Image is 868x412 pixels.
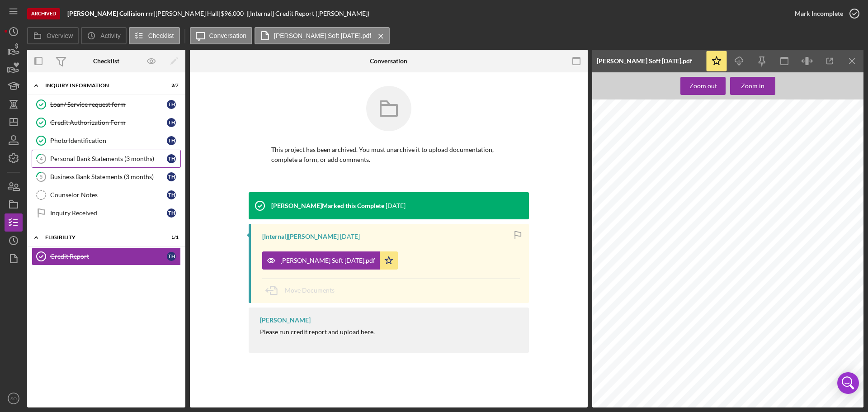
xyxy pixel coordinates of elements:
[668,331,677,335] span: $535
[676,196,697,200] span: Explanation
[671,232,684,238] span: +532
[735,324,748,328] span: $70,396
[822,175,830,179] span: 4/07
[668,316,676,320] span: $535
[93,57,119,65] div: Checklist
[615,196,623,200] span: Type
[688,279,713,284] span: (Total History)
[255,27,390,44] button: [PERSON_NAME] Soft [DATE].pdf
[646,289,648,293] span: 0
[674,96,726,101] span: TRUVISION CREDIT REPORT
[615,202,661,205] span: TruValidate ID Mismatch Alert
[770,324,783,328] span: $70,396
[260,317,311,324] div: [PERSON_NAME]
[769,136,801,140] span: Previous Address:
[646,324,648,328] span: -
[743,297,764,301] span: Occurrence of
[822,163,830,166] span: 7/23
[691,232,697,236] span: 039
[802,181,818,185] span: Effective:
[834,122,841,126] span: 1/88
[702,324,707,328] span: n/a
[615,116,640,120] span: [PERSON_NAME]
[797,163,819,167] span: In File Since:
[67,9,154,17] b: [PERSON_NAME] Collision rrr
[719,299,721,303] span: 1
[32,95,181,114] a: Loan/ Service request formTH
[129,27,180,44] button: Checklist
[615,128,639,132] span: [PERSON_NAME]
[615,136,644,140] span: Current Address:
[262,251,398,270] button: [PERSON_NAME] Soft [DATE].pdf
[779,289,781,293] span: 3
[5,389,23,407] button: SO
[81,27,126,44] button: Activity
[695,127,705,131] span: 04/69
[615,163,637,166] span: EMPLOYMENT
[702,308,722,313] span: Credit Limit
[50,173,167,180] div: Business Bank Statements (3 months)
[810,122,832,126] span: In File Since:
[167,252,176,261] div: T H
[822,181,830,185] span: 4/07
[148,32,174,39] label: Checklist
[697,149,723,153] span: Reported 4/05
[675,202,771,205] span: CURRENT INPUT ADDRESS DOES NOT MATCH FILE ADDRESS(ES)
[837,372,859,394] div: Open Intercom Messenger
[615,227,623,231] span: Type
[691,246,697,250] span: 010
[735,331,750,335] span: $70,917
[32,114,181,132] a: Credit Authorization FormTH
[32,168,181,186] a: 5Business Bank Statements (3 months)TH
[770,331,785,335] span: $70,416
[779,299,781,303] span: 1
[50,119,167,126] div: Credit Authorization Form
[615,144,659,147] span: [GEOGRAPHIC_DATA] 63106
[753,168,760,172] span: End:
[27,27,79,44] button: Overview
[32,150,181,168] a: 4Personal Bank Statements (3 months)TH
[822,168,830,172] span: 7/23
[675,289,696,293] span: Collections:
[32,204,181,222] a: Inquiry ReceivedTH
[809,107,849,110] span: [GEOGRAPHIC_DATA]63129
[27,8,60,19] div: Archived
[167,136,176,145] div: T H
[274,32,371,39] label: [PERSON_NAME] Soft [DATE].pdf
[669,127,692,131] span: Date of Birth:
[167,208,176,218] div: T H
[691,237,697,241] span: 013
[167,100,176,109] div: T H
[45,83,156,88] div: Inquiry Information
[700,258,777,262] span: credit file has adversely impacted the credit score.
[50,191,167,199] div: Counselor Notes
[684,122,692,126] span: SSN:
[700,254,834,258] span: Note: In addition to the factors listed above, the number of inquiries on the consumer's
[45,235,156,240] div: Eligibility
[744,289,757,293] span: Trades:
[741,77,764,95] div: Zoom in
[162,83,179,88] div: 3 / 7
[795,5,843,23] div: Mark Incomplete
[695,122,716,126] span: 492-78-1899
[190,27,253,44] button: Conversation
[700,246,839,250] span: PROPORTION OF BALANCES TO CREDIT LIMITS IS TOO HIGH ON BANK REVOLVING OR OTHER
[615,189,672,194] span: ALERTS AND SPECIAL MESSAGES
[786,5,863,23] button: Mark Incomplete
[675,302,708,305] span: Historical Negatives:
[770,99,779,102] span: Name:
[246,10,369,17] div: | [Internal] Credit Report ([PERSON_NAME])
[615,316,632,320] span: Revolving
[615,233,634,237] span: FICO Score 4
[167,190,176,199] div: T H
[697,144,741,147] span: [GEOGRAPHIC_DATA] 63121
[700,232,736,236] span: SERIOUS DELINQUENCY
[697,136,728,140] span: Previous Address:
[753,181,760,185] span: End:
[221,9,244,17] span: $96,000
[671,163,687,167] span: Position:
[285,286,335,294] span: Move Documents
[689,77,717,95] div: Zoom out
[730,77,775,95] button: Zoom in
[702,316,710,320] span: $500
